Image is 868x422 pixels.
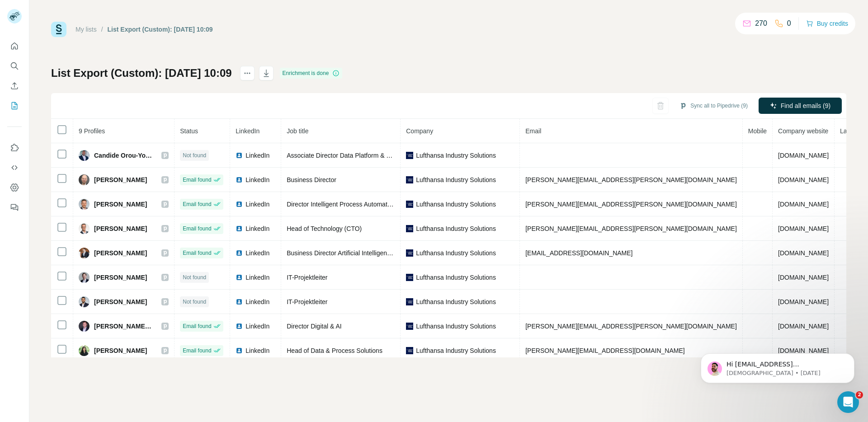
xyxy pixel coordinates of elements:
img: Avatar [79,199,90,210]
span: [PERSON_NAME] [94,200,147,209]
img: Avatar [79,345,90,356]
button: Enrich CSV [7,78,22,94]
div: List Export (Custom): [DATE] 10:09 [108,25,213,34]
span: Lufthansa Industry Solutions [416,249,496,258]
span: [PERSON_NAME] [94,273,147,282]
span: Head of Data & Process Solutions [287,347,382,354]
span: Email found [183,225,211,233]
span: Head of Technology (CTO) [287,225,362,232]
button: actions [240,66,255,80]
span: [PERSON_NAME] [94,297,147,306]
span: Lufthansa Industry Solutions [416,200,496,209]
button: Quick start [7,38,22,54]
span: Lufthansa Industry Solutions [416,151,496,160]
img: LinkedIn logo [236,274,243,281]
button: Search [7,58,22,74]
span: [PERSON_NAME] [94,175,147,184]
img: company-logo [406,323,413,330]
span: Email found [183,322,211,330]
span: [DOMAIN_NAME] [778,249,829,257]
span: 9 Profiles [79,127,105,135]
span: [DOMAIN_NAME] [778,152,829,159]
button: Use Surfe on LinkedIn [7,140,22,156]
img: Avatar [79,296,90,307]
span: [PERSON_NAME][EMAIL_ADDRESS][PERSON_NAME][DOMAIN_NAME] [525,323,737,330]
span: Lufthansa Industry Solutions [416,346,496,355]
img: LinkedIn logo [236,323,243,330]
img: LinkedIn logo [236,249,243,257]
img: Avatar [79,150,90,161]
a: My lists [75,26,97,33]
span: Company website [778,127,828,135]
img: Avatar [79,248,90,258]
span: LinkedIn [236,127,259,135]
img: Avatar [79,321,90,332]
span: Hi [EMAIL_ADDRESS][PERSON_NAME], I hope you're doing well! I just wanted to check in one last tim... [39,26,154,132]
span: Job title [287,127,308,135]
span: Email [525,127,541,135]
button: Feedback [7,199,22,216]
span: LinkedIn [245,151,269,160]
span: [DOMAIN_NAME] [778,274,829,281]
span: Email found [183,200,211,208]
span: 2 [856,391,863,399]
span: Landline [840,127,864,135]
li: / [101,25,103,34]
span: Director Intelligent Process Automation [287,201,396,208]
button: Buy credits [806,17,848,30]
span: Business Director [287,176,336,183]
img: LinkedIn logo [236,298,243,305]
img: company-logo [406,249,413,257]
span: Status [180,127,198,135]
div: Enrichment is done [280,68,343,79]
img: company-logo [406,201,413,208]
span: Lufthansa Industry Solutions [416,297,496,306]
span: LinkedIn [245,249,269,258]
span: [PERSON_NAME] [94,249,147,258]
span: Business Director Artificial Intelligence & Data Analytics [287,249,441,257]
span: Not found [183,151,206,159]
img: Avatar [79,174,90,185]
span: [DOMAIN_NAME] [778,225,829,232]
span: [PERSON_NAME] [94,224,147,233]
span: Email found [183,176,211,184]
span: Not found [183,298,206,306]
span: LinkedIn [245,175,269,184]
img: company-logo [406,225,413,232]
span: Candide Orou-Yorouba [94,151,152,160]
span: LinkedIn [245,297,269,306]
span: Lufthansa Industry Solutions [416,175,496,184]
button: My lists [7,98,22,114]
span: Company [406,127,433,135]
img: Avatar [79,223,90,234]
span: [DOMAIN_NAME] [778,201,829,208]
span: Associate Director Data Platform & Technologies [287,152,423,159]
iframe: Intercom live chat [837,391,859,413]
img: LinkedIn logo [236,201,243,208]
span: [PERSON_NAME][EMAIL_ADDRESS][PERSON_NAME][DOMAIN_NAME] [525,176,737,183]
span: Not found [183,273,206,281]
span: [DOMAIN_NAME] [778,323,829,330]
span: Mobile [748,127,767,135]
span: Email found [183,249,211,257]
img: company-logo [406,176,413,183]
span: Lufthansa Industry Solutions [416,322,496,331]
img: company-logo [406,347,413,354]
span: LinkedIn [245,273,269,282]
span: IT-Projektleiter [287,298,327,305]
img: company-logo [406,298,413,305]
button: Sync all to Pipedrive (9) [673,99,754,113]
img: company-logo [406,274,413,281]
p: 270 [755,18,767,29]
img: LinkedIn logo [236,152,243,159]
img: company-logo [406,152,413,159]
span: LinkedIn [245,346,269,355]
span: LinkedIn [245,200,269,209]
p: Message from Christian, sent 6d ago [39,35,156,43]
span: [DOMAIN_NAME] [778,176,829,183]
span: LinkedIn [245,224,269,233]
span: Email found [183,347,211,355]
span: Find all emails (9) [781,101,830,110]
span: LinkedIn [245,322,269,331]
